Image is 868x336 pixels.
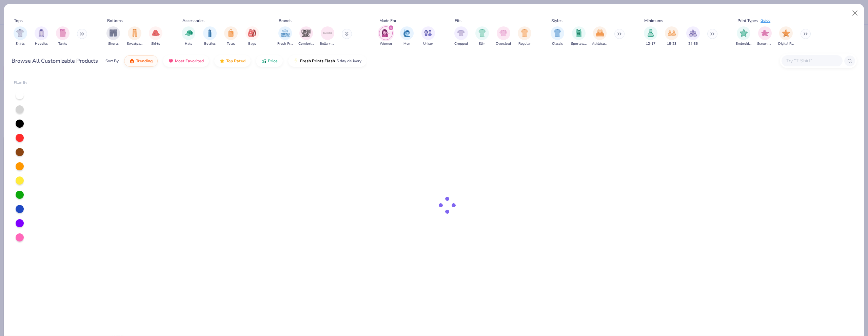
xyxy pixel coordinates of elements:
[149,26,162,46] button: filter button
[300,58,335,64] span: Fresh Prints Flash
[131,29,138,37] img: Sweatpants Image
[686,26,700,46] button: filter button
[647,29,654,37] img: 12-17 Image
[475,26,489,46] div: filter for Slim
[204,41,216,46] span: Bottles
[518,26,531,46] button: filter button
[421,26,435,46] div: filter for Unisex
[761,18,770,24] div: Guide
[379,26,393,46] button: filter button
[644,26,657,46] div: filter for 12-17
[203,26,217,46] button: filter button
[757,41,773,46] span: Screen Print
[248,41,256,46] span: Bags
[175,58,204,64] span: Most Favorited
[256,55,283,67] button: Price
[16,41,25,46] span: Shirts
[571,26,587,46] button: filter button
[737,18,758,24] div: Print Types
[320,41,335,46] span: Bella + Canvas
[571,41,587,46] span: Sportswear
[479,41,486,46] span: Slim
[475,26,489,46] button: filter button
[248,29,256,37] img: Bags Image
[740,29,748,37] img: Embroidery Image
[298,41,314,46] span: Comfort Colors
[277,41,293,46] span: Fresh Prints
[16,29,24,37] img: Shirts Image
[521,29,529,37] img: Regular Image
[403,41,410,46] span: Men
[280,28,290,38] img: Fresh Prints Image
[110,29,117,37] img: Shorts Image
[56,26,70,46] div: filter for Tanks
[380,41,392,46] span: Women
[127,41,142,46] span: Sweatpants
[592,26,608,46] div: filter for Athleisure
[227,29,235,37] img: Totes Image
[336,57,361,65] span: 5 day delivery
[14,26,27,46] div: filter for Shirts
[786,57,838,65] input: Try "T-Shirt"
[322,28,333,38] img: Bella + Canvas Image
[571,26,587,46] div: filter for Sportswear
[552,41,563,46] span: Classic
[224,26,238,46] button: filter button
[136,58,153,64] span: Trending
[592,26,608,46] button: filter button
[185,29,193,37] img: Hats Image
[298,26,314,46] div: filter for Comfort Colors
[736,26,751,46] button: filter button
[575,29,583,37] img: Sportswear Image
[403,29,411,37] img: Men Image
[245,26,259,46] div: filter for Bags
[105,58,119,64] div: Sort By
[761,29,769,37] img: Screen Print Image
[688,41,698,46] span: 24-35
[277,26,293,46] button: filter button
[293,58,299,64] img: flash.gif
[668,29,676,37] img: 18-23 Image
[277,26,293,46] div: filter for Fresh Prints
[592,41,608,46] span: Athleisure
[644,26,657,46] button: filter button
[106,26,120,46] div: filter for Shorts
[214,55,251,67] button: Top Rated
[203,26,217,46] div: filter for Bottles
[14,80,27,85] div: Filter By
[551,26,564,46] div: filter for Classic
[423,41,433,46] span: Unisex
[224,26,238,46] div: filter for Totes
[551,18,563,24] div: Styles
[14,18,23,24] div: Tops
[206,29,214,37] img: Bottles Image
[849,7,862,20] button: Close
[14,26,27,46] button: filter button
[457,29,465,37] img: Cropped Image
[59,29,66,37] img: Tanks Image
[778,26,794,46] button: filter button
[379,26,393,46] div: filter for Women
[58,41,67,46] span: Tanks
[288,55,367,67] button: Fresh Prints Flash5 day delivery
[421,26,435,46] button: filter button
[646,41,655,46] span: 12-17
[455,18,461,24] div: Fits
[757,26,773,46] div: filter for Screen Print
[496,41,511,46] span: Oversized
[379,18,396,24] div: Made For
[279,18,292,24] div: Brands
[107,18,123,24] div: Bottoms
[108,41,119,46] span: Shorts
[185,41,192,46] span: Hats
[226,58,245,64] span: Top Rated
[778,26,794,46] div: filter for Digital Print
[182,26,195,46] div: filter for Hats
[127,26,142,46] div: filter for Sweatpants
[782,29,790,37] img: Digital Print Image
[518,41,531,46] span: Regular
[667,41,676,46] span: 18-23
[400,26,414,46] div: filter for Men
[320,26,335,46] div: filter for Bella + Canvas
[152,29,160,37] img: Skirts Image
